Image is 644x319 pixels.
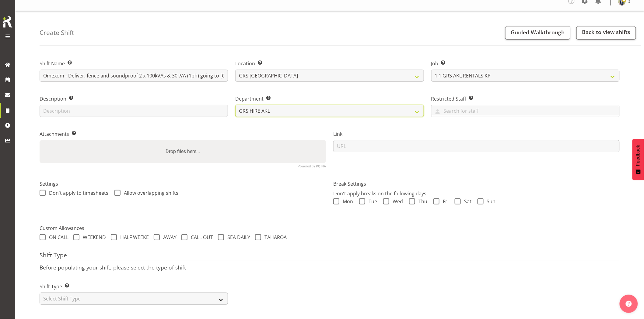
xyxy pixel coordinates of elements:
[505,26,570,39] button: Guided Walkthrough
[484,198,496,204] span: Sun
[160,234,177,240] span: AWAY
[461,198,471,204] span: Sat
[415,198,427,204] span: Thu
[40,95,228,102] label: Description
[163,146,202,158] label: Drop files here...
[333,140,620,152] input: URL
[333,190,620,197] p: Don't apply breaks on the following days:
[40,180,326,187] label: Settings
[40,252,620,260] h4: Shift Type
[431,95,620,102] label: Restricted Staff
[40,225,620,232] label: Custom Allowances
[333,180,620,187] label: Break Settings
[389,198,403,204] span: Wed
[79,234,106,240] span: WEEKEND
[333,130,620,138] label: Link
[235,60,424,67] label: Location
[224,234,250,240] span: SEA DAILY
[40,130,326,138] label: Attachments
[40,105,228,117] input: Description
[2,15,14,29] img: Rosterit icon logo
[431,60,620,67] label: Job
[235,95,424,102] label: Department
[626,301,632,307] img: help-xxl-2.png
[632,139,644,180] button: Feedback - Show survey
[261,234,287,240] span: TAHAROA
[511,29,565,36] span: Guided Walkthrough
[40,264,620,271] p: Before populating your shift, please select the type of shift
[40,60,228,67] label: Shift Name
[635,145,641,166] span: Feedback
[46,190,108,196] span: Don't apply to timesheets
[432,106,619,115] input: Search for staff
[40,283,228,290] label: Shift Type
[298,165,326,168] a: Powered by PQINA
[187,234,213,240] span: CALL OUT
[121,190,178,196] span: Allow overlapping shifts
[339,198,353,204] span: Mon
[40,70,228,82] input: Shift Name
[46,234,68,240] span: ON CALL
[365,198,377,204] span: Tue
[439,198,449,204] span: Fri
[117,234,149,240] span: HALF WEEKE
[576,26,636,39] a: Back to view shifts
[40,29,74,36] h4: Create Shift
